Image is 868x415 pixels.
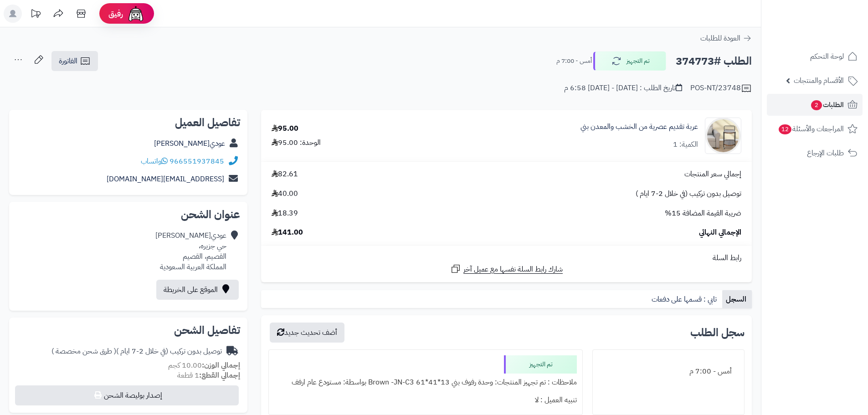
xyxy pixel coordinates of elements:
[580,122,698,132] a: عربة تقديم عصرية من الخشب والمعدن بني
[676,52,752,71] h2: الطلب #374773
[156,280,239,300] a: الموقع على الخريطة
[108,8,123,19] span: رفيق
[59,56,77,67] span: الفاتورة
[810,50,844,63] span: لوحة التحكم
[272,208,298,219] span: 18.39
[463,264,563,275] span: شارك رابط السلة نفسها مع عميل آخر
[15,385,239,405] button: إصدار بوليصة الشحن
[778,124,791,135] span: 12
[810,98,844,111] span: الطلبات
[767,46,863,67] a: لوحة التحكم
[155,231,226,272] div: عودي[PERSON_NAME] حي جزيره، القصيم، القصيم المملكة العربية السعودية
[107,174,224,184] a: [EMAIL_ADDRESS][DOMAIN_NAME]
[272,138,321,148] div: الوحدة: 95.00
[272,123,298,134] div: 95.00
[169,156,224,167] a: 966551937845
[556,56,592,66] small: أمس - 7:00 م
[700,33,752,44] a: العودة للطلبات
[450,263,563,275] a: شارك رابط السلة نفسها مع عميل آخر
[51,346,116,357] span: ( طرق شحن مخصصة )
[51,51,98,71] a: الفاتورة
[807,147,844,159] span: طلبات الإرجاع
[593,51,666,71] button: تم التجهيز
[141,156,168,167] a: واتساب
[598,363,739,380] div: أمس - 7:00 م
[270,323,344,343] button: أضف تحديث جديد
[24,5,47,25] a: تحديثات المنصة
[665,208,741,219] span: ضريبة القيمة المضافة 15%
[16,325,240,336] h2: تفاصيل الشحن
[127,5,145,23] img: ai-face.png
[806,19,859,38] img: logo-2.png
[504,355,577,374] div: تم التجهيز
[767,94,863,116] a: الطلبات2
[699,227,741,238] span: الإجمالي النهائي
[648,290,722,308] a: تابي : قسمها على دفعات
[265,253,748,263] div: رابط السلة
[272,227,303,238] span: 141.00
[767,142,863,164] a: طلبات الإرجاع
[778,123,844,135] span: المراجعات والأسئلة
[722,290,752,308] a: السجل
[272,169,298,179] span: 82.61
[811,100,822,111] span: 2
[177,370,240,381] small: 1 قطعة
[16,117,240,128] h2: تفاصيل العميل
[154,138,225,149] a: عودي[PERSON_NAME]
[168,360,240,371] small: 10.00 كجم
[274,374,576,391] div: ملاحظات : تم تجهيز المنتجات: وحدة رفوف بني 13*41*61 Brown -JN-C3 بواسطة: مستودع عام ارفف
[202,360,240,371] strong: إجمالي الوزن:
[684,169,741,179] span: إجمالي سعر المنتجات
[564,83,682,93] div: تاريخ الطلب : [DATE] - [DATE] 6:58 م
[690,83,752,94] div: POS-NT/23748
[199,370,240,381] strong: إجمالي القطع:
[794,74,844,87] span: الأقسام والمنتجات
[690,327,745,338] h3: سجل الطلب
[274,391,576,409] div: تنبيه العميل : لا
[673,139,698,150] div: الكمية: 1
[636,189,741,199] span: توصيل بدون تركيب (في خلال 2-7 ايام )
[767,118,863,140] a: المراجعات والأسئلة12
[700,33,740,44] span: العودة للطلبات
[705,118,741,154] img: 1752926963-1-90x90.jpg
[16,209,240,220] h2: عنوان الشحن
[272,189,298,199] span: 40.00
[51,346,222,357] div: توصيل بدون تركيب (في خلال 2-7 ايام )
